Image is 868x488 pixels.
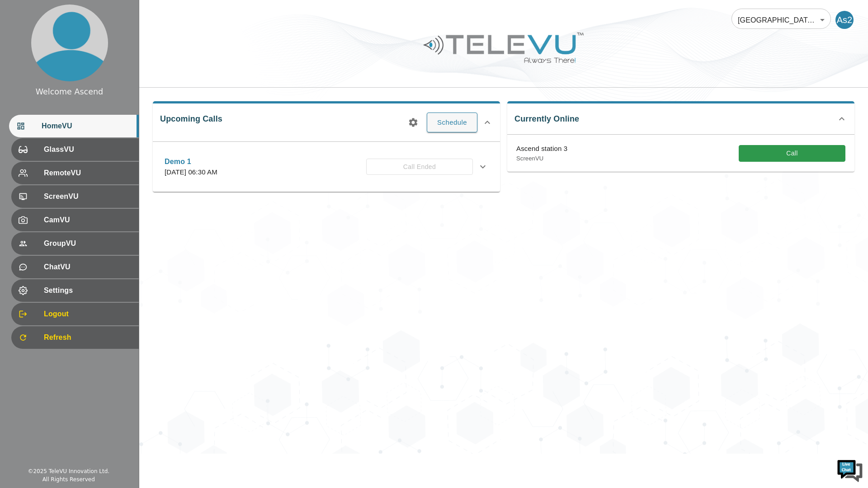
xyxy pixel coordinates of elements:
div: Minimize live chat window [148,5,170,26]
span: ChatVU [44,262,132,272]
div: All Rights Reserved [42,475,95,483]
div: ChatVU [11,256,139,278]
img: Chat Widget [836,456,863,483]
div: As2 [835,11,854,29]
div: GlassVU [11,138,139,161]
span: Settings [44,285,132,296]
div: Settings [11,279,139,302]
div: GroupVU [11,232,139,255]
img: d_736959983_company_1615157101543_736959983 [15,42,38,65]
textarea: Type your message and hit 'Enter' [5,247,172,278]
div: Logout [11,303,139,325]
p: ScreenVU [516,154,567,163]
div: Welcome Ascend [36,86,103,98]
div: © 2025 TeleVU Innovation Ltd. [28,467,109,475]
span: GlassVU [44,144,132,155]
div: Refresh [11,326,139,349]
span: Logout [44,309,132,319]
span: HomeVU [42,121,132,131]
button: Call [739,145,845,162]
span: RemoteVU [44,168,132,178]
img: profile.png [31,5,108,81]
p: Ascend station 3 [516,144,567,154]
span: GroupVU [44,238,132,249]
span: ScreenVU [44,191,132,202]
div: ScreenVU [11,185,139,208]
div: [GEOGRAPHIC_DATA] At Home [731,7,831,33]
button: Schedule [427,113,477,132]
div: CamVU [11,209,139,231]
span: Refresh [44,332,132,343]
p: Demo 1 [165,156,217,167]
img: Logo [422,29,585,66]
span: CamVU [44,215,132,225]
div: Demo 1[DATE] 06:30 AMCall Ended [157,151,495,183]
div: Chat with us now [47,47,152,59]
p: [DATE] 06:30 AM [165,167,217,178]
div: RemoteVU [11,162,139,184]
div: HomeVU [9,115,139,137]
span: We're online! [52,114,125,205]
